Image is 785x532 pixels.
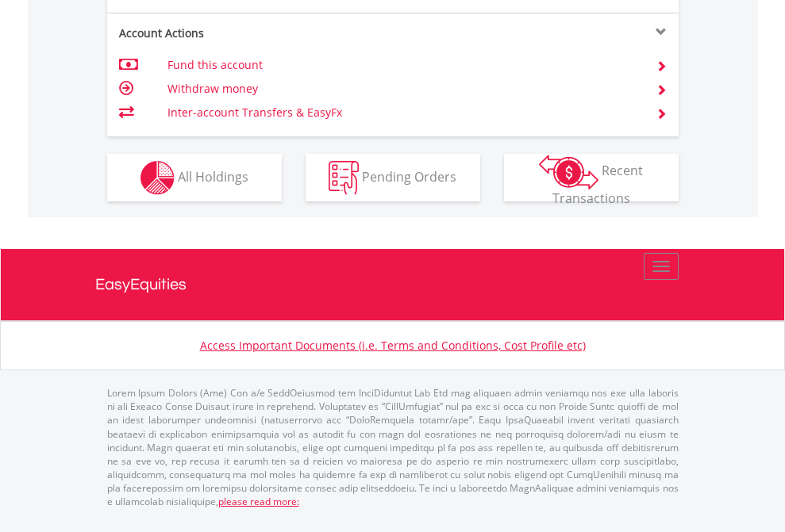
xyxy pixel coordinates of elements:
[167,53,637,77] td: Fund this account
[178,167,248,185] span: All Holdings
[329,161,359,195] img: pending_instructions-wht.png
[362,167,456,185] span: Pending Orders
[140,161,175,195] img: holdings-wht.png
[107,25,393,41] div: Account Actions
[539,155,598,189] img: transactions-zar-wht.png
[107,386,679,508] p: Lorem Ipsum Dolors (Ame) Con a/e SeddOeiusmod tem InciDiduntut Lab Etd mag aliquaen admin veniamq...
[167,77,637,101] td: Withdraw money
[200,338,586,353] a: Access Important Documents (i.e. Terms and Conditions, Cost Profile etc)
[504,154,679,201] button: Recent Transactions
[306,154,480,201] button: Pending Orders
[167,101,637,124] td: Inter-account Transfers & EasyFx
[218,495,299,508] a: please read more:
[107,154,282,201] button: All Holdings
[95,249,691,320] a: EasyEquities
